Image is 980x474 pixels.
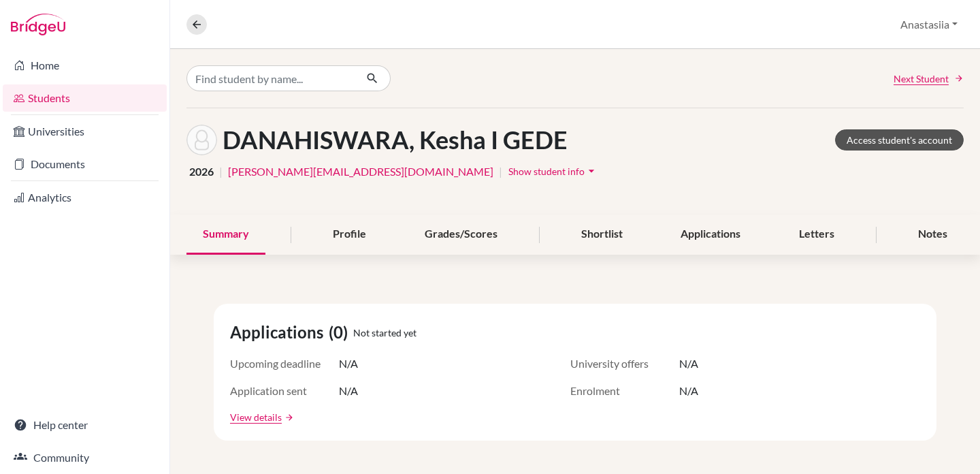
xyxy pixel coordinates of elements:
a: Community [3,444,167,471]
a: Universities [3,118,167,145]
span: University offers [570,355,679,372]
a: arrow_forward [282,413,294,422]
a: View details [230,410,282,424]
span: | [499,163,502,180]
span: N/A [339,355,358,372]
div: Shortlist [565,215,639,255]
span: N/A [339,383,358,399]
div: Notes [902,215,964,255]
span: Enrolment [570,383,679,399]
span: Show student info [508,165,585,177]
span: N/A [679,383,698,399]
input: Find student by name... [186,65,355,91]
a: Documents [3,151,167,178]
span: Upcoming deadline [230,355,339,372]
a: Access student's account [835,129,964,151]
div: Grades/Scores [408,215,514,255]
span: Applications [230,320,329,345]
img: Bridge-U [11,14,65,35]
img: Kesha I GEDE DANAHISWARA's avatar [186,125,217,155]
button: Show student infoarrow_drop_down [508,161,599,182]
div: Applications [664,215,757,255]
div: Summary [186,215,265,255]
span: N/A [679,355,698,372]
span: (0) [329,320,353,345]
a: Home [3,52,167,79]
div: Letters [783,215,851,255]
a: Next Student [894,72,964,86]
a: [PERSON_NAME][EMAIL_ADDRESS][DOMAIN_NAME] [228,163,493,180]
div: Profile [316,215,382,255]
span: 2026 [189,163,214,180]
i: arrow_drop_down [585,164,598,178]
span: Next Student [894,72,949,86]
a: Analytics [3,184,167,211]
span: Application sent [230,383,339,399]
a: Students [3,84,167,112]
span: | [219,163,223,180]
button: Anastasiia [894,12,964,37]
a: Help center [3,411,167,439]
span: Not started yet [353,326,416,340]
h1: DANAHISWARA, Kesha I GEDE [223,125,568,155]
